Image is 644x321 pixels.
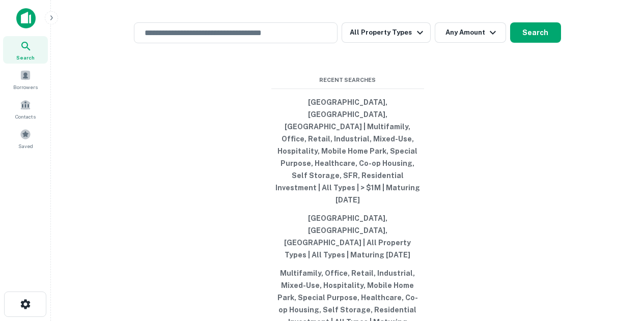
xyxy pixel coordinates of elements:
button: [GEOGRAPHIC_DATA], [GEOGRAPHIC_DATA], [GEOGRAPHIC_DATA] | All Property Types | All Types | Maturi... [271,209,424,264]
a: Saved [3,125,48,152]
span: Contacts [15,112,36,121]
a: Search [3,36,48,64]
iframe: Chat Widget [593,240,644,288]
button: Search [510,22,561,43]
span: Recent Searches [271,76,424,84]
button: All Property Types [342,22,430,43]
img: capitalize-icon.png [16,8,36,28]
button: Any Amount [435,22,506,43]
a: Contacts [3,95,48,123]
span: Borrowers [13,83,38,91]
span: Search [16,53,35,62]
span: Saved [18,142,33,150]
a: Borrowers [3,66,48,93]
button: [GEOGRAPHIC_DATA], [GEOGRAPHIC_DATA], [GEOGRAPHIC_DATA] | Multifamily, Office, Retail, Industrial... [271,93,424,209]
